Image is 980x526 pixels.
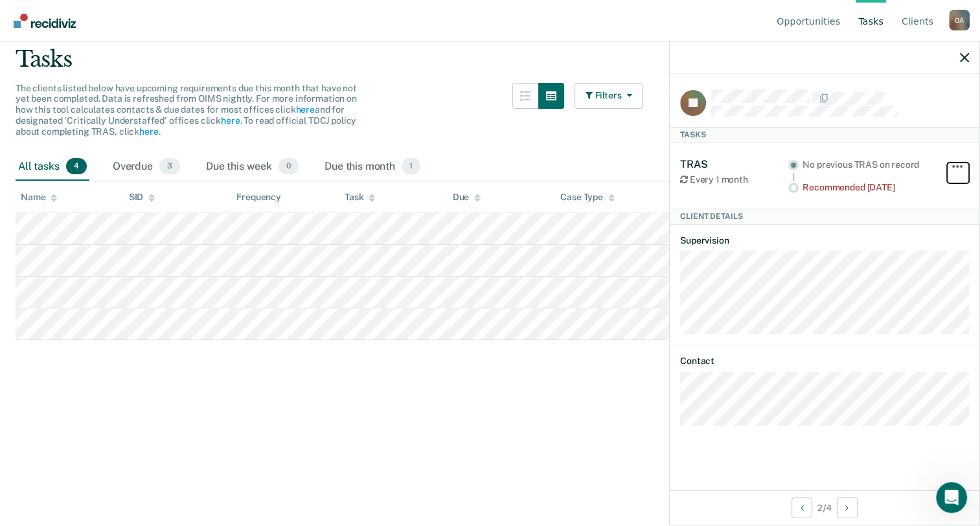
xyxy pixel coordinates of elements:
button: Previous Client [792,497,812,518]
dt: Contact [680,356,969,367]
span: The clients listed below have upcoming requirements due this month that have not yet been complet... [16,83,357,137]
a: here [139,126,158,137]
button: Next Client [837,497,858,518]
div: All tasks [16,153,89,181]
span: 1 [402,158,420,175]
div: Frequency [236,192,281,203]
div: Case Type [560,192,615,203]
div: Due [453,192,481,203]
iframe: Intercom live chat [936,482,967,513]
div: Client Details [670,209,979,224]
button: Filters [575,83,643,109]
dt: Supervision [680,235,969,246]
div: TRAS [680,158,788,170]
div: Recommended [DATE] [803,182,933,193]
a: here [221,115,240,126]
div: Overdue [110,153,183,181]
span: 4 [66,158,87,175]
div: Task [345,192,375,203]
div: No previous TRAS on record [803,159,933,170]
span: 0 [279,158,299,175]
div: Due this month [322,153,423,181]
div: Supervision Level [668,192,753,203]
div: 2 / 4 [670,490,979,525]
div: SID [129,192,155,203]
div: Tasks [16,46,964,73]
div: Name [21,192,57,203]
div: O A [949,10,970,30]
img: Recidiviz [14,14,76,28]
div: Every 1 month [680,174,788,185]
div: Due this week [203,153,301,181]
button: Profile dropdown button [949,10,970,30]
div: Tasks [670,127,979,143]
a: here [295,104,314,115]
span: 3 [159,158,180,175]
